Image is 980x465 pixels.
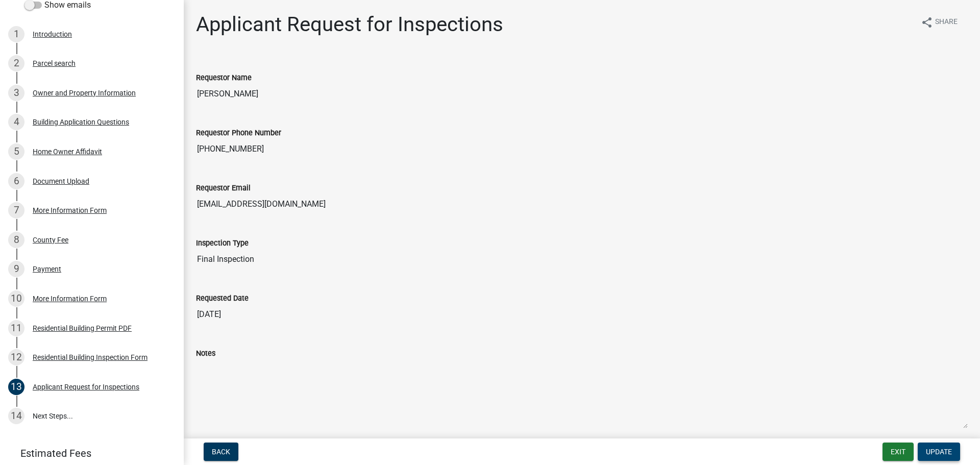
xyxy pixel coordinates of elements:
div: County Fee [33,236,68,243]
div: Payment [33,265,61,273]
div: 9 [8,261,24,277]
div: 1 [8,26,24,42]
div: 2 [8,55,24,71]
label: Requestor Email [196,185,251,192]
i: share [921,16,933,29]
div: More Information Form [33,207,107,214]
h1: Applicant Request for Inspections [196,12,503,37]
label: Requestor Name [196,75,252,82]
div: 7 [8,202,24,218]
div: Owner and Property Information [33,89,136,96]
a: Estimated Fees [8,443,167,463]
label: Notes [196,350,215,357]
div: 5 [8,143,24,160]
label: Requestor Phone Number [196,130,281,137]
div: 4 [8,114,24,130]
div: 8 [8,232,24,248]
div: 14 [8,408,24,424]
div: Residential Building Permit PDF [33,325,132,332]
button: Back [204,443,238,461]
label: Requested Date [196,295,249,302]
label: Inspection Type [196,240,249,247]
div: Document Upload [33,178,89,185]
div: Home Owner Affidavit [33,148,102,155]
span: Update [926,448,952,456]
div: Building Application Questions [33,118,129,126]
button: Update [918,443,960,461]
div: Applicant Request for Inspections [33,383,139,390]
div: 11 [8,320,24,336]
span: Back [212,448,230,456]
span: Share [935,16,958,29]
div: More Information Form [33,295,107,302]
div: Parcel search [33,60,76,67]
div: Introduction [33,31,72,38]
div: 3 [8,85,24,101]
button: shareShare [913,12,966,32]
div: 10 [8,290,24,307]
div: 12 [8,349,24,365]
div: 6 [8,173,24,189]
div: 13 [8,379,24,395]
wm-inspection-request-activity-view: to requestor. [196,57,968,460]
div: Residential Building Inspection Form [33,354,148,361]
button: Exit [883,443,914,461]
